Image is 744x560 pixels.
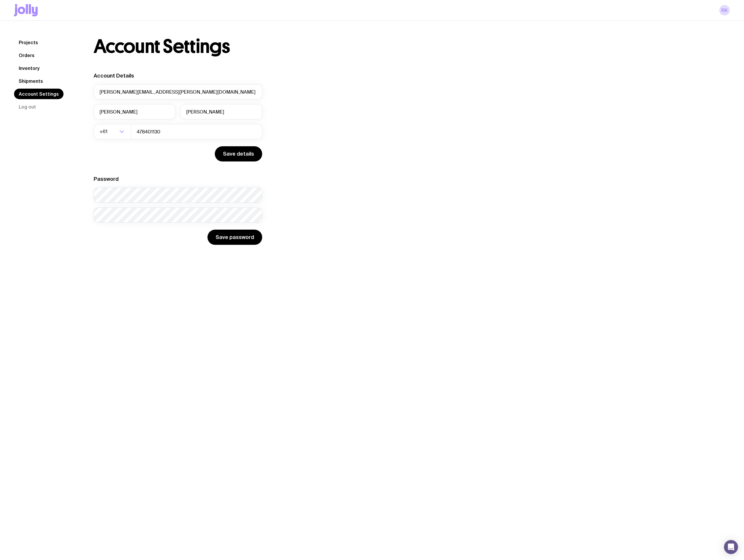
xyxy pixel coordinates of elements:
h1: Account Settings [94,37,230,56]
input: Last Name [180,104,262,119]
input: Search for option [109,124,118,139]
a: RK [719,5,730,16]
a: Inventory [14,63,44,73]
div: Open Intercom Messenger [724,540,738,554]
button: Save details [215,146,262,162]
input: 0400123456 [131,124,262,139]
input: your@email.com [94,84,262,99]
button: Log out [14,102,41,112]
a: Projects [14,37,43,48]
input: First Name [94,104,176,119]
label: Password [94,176,119,182]
label: Account Details [94,73,134,79]
a: Orders [14,50,39,61]
span: +61 [100,124,109,139]
button: Save password [208,230,262,245]
a: Shipments [14,76,48,86]
a: Account Settings [14,89,64,99]
div: Search for option [94,124,131,139]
